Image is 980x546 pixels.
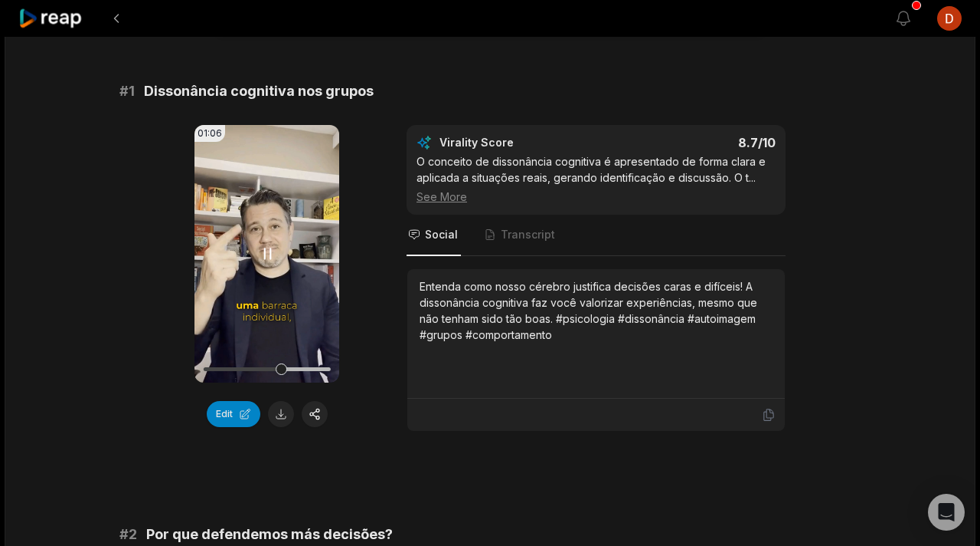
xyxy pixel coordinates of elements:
video: Your browser does not support mp4 format. [194,125,339,383]
div: See More [416,189,776,205]
div: 8.7 /10 [612,135,776,150]
div: Virality Score [439,135,604,150]
div: O conceito de dissonância cognitiva é apresentado de forma clara e aplicada a situações reais, ge... [416,153,776,205]
nav: Tabs [407,215,786,256]
div: Open Intercom Messenger [928,494,965,531]
span: Dissonância cognitiva nos grupos [144,81,374,102]
span: # 2 [119,524,137,545]
span: Transcript [501,227,555,242]
span: # 1 [119,81,135,102]
button: Edit [207,401,260,427]
span: Por que defendemos más decisões? [146,524,393,545]
span: Social [425,227,458,242]
div: Entenda como nosso cérebro justifica decisões caras e difíceis! A dissonância cognitiva faz você ... [420,278,773,343]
